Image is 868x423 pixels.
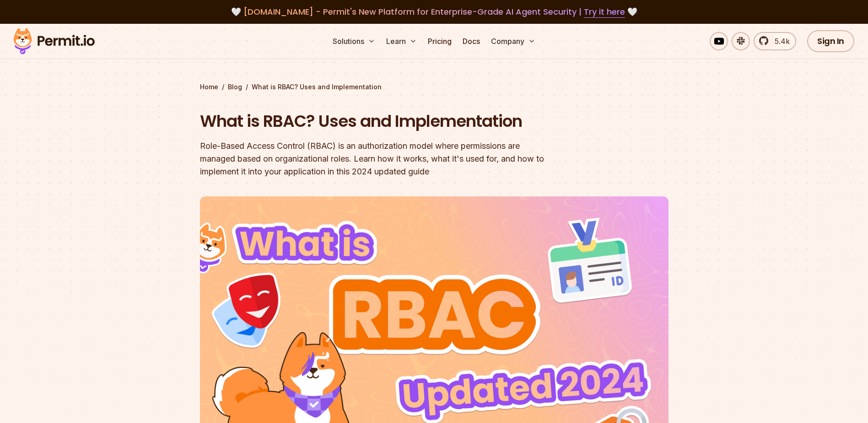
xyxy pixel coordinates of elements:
span: 5.4k [769,36,790,47]
div: Role-Based Access Control (RBAC) is an authorization model where permissions are managed based on... [200,140,551,178]
img: Permit logo [9,26,99,57]
div: 🤍 🤍 [22,5,846,18]
button: Company [487,32,539,50]
a: Sign In [807,30,854,52]
a: Docs [459,32,484,50]
button: Solutions [329,32,379,50]
a: Pricing [424,32,455,50]
a: Try it here [584,6,625,18]
a: Home [200,82,218,92]
button: Learn [383,32,421,50]
span: [DOMAIN_NAME] - Permit's New Platform for Enterprise-Grade AI Agent Security | [243,6,625,17]
div: / / [200,82,669,92]
h1: What is RBAC? Uses and Implementation [200,110,551,133]
a: 5.4k [754,32,796,50]
a: Blog [228,82,242,92]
